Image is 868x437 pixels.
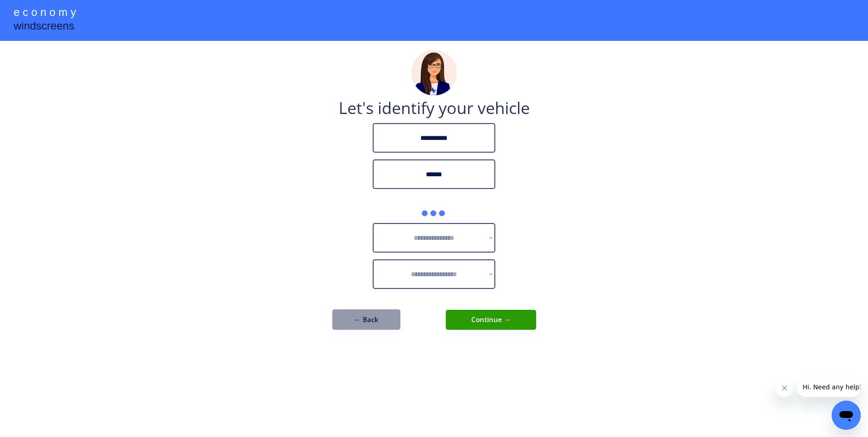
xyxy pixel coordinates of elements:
[14,18,74,36] div: windscreens
[775,379,794,397] iframe: Close message
[797,377,861,397] iframe: Message from company
[14,5,76,22] div: e c o n o m y
[446,310,536,330] button: Continue →
[411,50,457,95] img: madeline.png
[332,309,400,330] button: ← Back
[832,401,861,430] iframe: Button to launch messaging window
[5,6,65,14] span: Hi. Need any help?
[339,100,530,116] div: Let's identify your vehicle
